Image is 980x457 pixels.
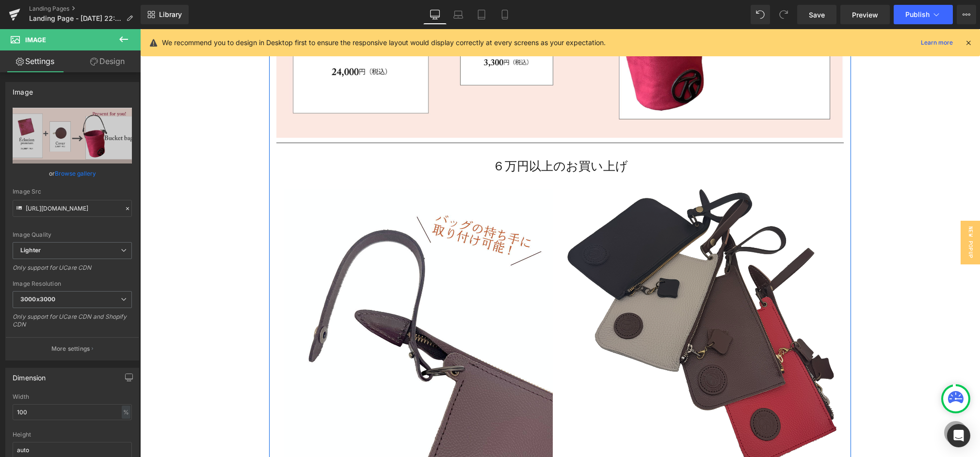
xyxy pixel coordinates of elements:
[470,5,493,24] a: Tablet
[13,404,132,420] input: auto
[55,165,96,182] a: Browse gallery
[13,313,132,335] div: Only support for UCare CDN and Shopify CDN
[25,36,46,44] span: Image
[13,368,46,382] div: Dimension
[13,393,132,400] div: Width
[852,10,878,20] span: Preview
[809,10,825,20] span: Save
[13,188,132,195] div: Image Src
[159,10,182,19] span: Library
[774,5,793,24] button: Redo
[72,50,143,72] a: Design
[29,15,122,22] span: Landing Page - [DATE] 22:07:45
[13,264,132,278] div: Only support for UCare CDN
[905,11,930,18] span: Publish
[947,424,970,447] div: Open Intercom Messenger
[423,5,447,24] a: Desktop
[13,168,132,179] div: or
[13,82,33,96] div: Image
[13,280,132,287] div: Image Resolution
[13,431,132,438] div: Height
[29,5,141,13] a: Landing Pages
[751,5,770,24] button: Undo
[447,5,470,24] a: Laptop
[493,5,516,24] a: Mobile
[136,129,704,146] h2: ６万円以上のお買い上げ
[917,37,957,49] a: Learn more
[13,200,132,217] input: Link
[894,5,953,24] button: Publish
[20,295,55,303] b: 3000x3000
[840,5,890,24] a: Preview
[20,246,41,254] b: Lighter
[162,37,606,48] p: We recommend you to design in Desktop first to ensure the responsive layout would display correct...
[122,406,130,419] div: %
[141,5,189,24] a: New Library
[13,231,132,238] div: Image Quality
[820,192,840,235] span: New Popup
[6,337,139,360] button: More settings
[51,344,90,353] p: More settings
[957,5,976,24] button: More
